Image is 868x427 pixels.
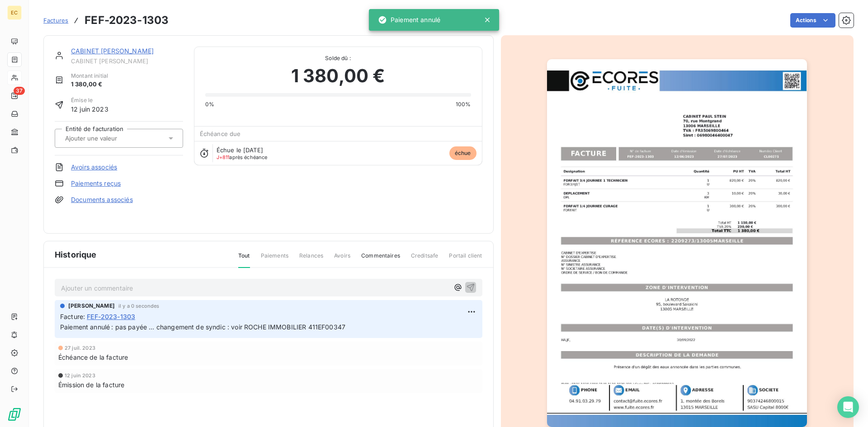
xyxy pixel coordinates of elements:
[217,155,268,160] span: après échéance
[200,130,241,137] span: Échéance due
[65,373,95,378] span: 12 juin 2023
[71,57,183,65] span: CABINET [PERSON_NAME]
[7,5,22,20] div: EC
[790,13,835,28] button: Actions
[43,17,68,24] span: Factures
[71,195,133,204] a: Documents associés
[60,323,345,331] span: Paiement annulé : pas payée ... changement de syndic : voir ROCHE IMMOBILIER 411EF00347
[71,80,108,89] span: 1 380,00 €
[449,252,482,267] span: Portail client
[58,380,124,389] span: Émission de la facture
[71,47,154,55] a: CABINET [PERSON_NAME]
[71,72,108,80] span: Montant initial
[334,252,350,267] span: Avoirs
[217,146,263,154] span: Échue le [DATE]
[14,87,25,95] span: 37
[43,16,68,25] a: Factures
[299,252,323,267] span: Relances
[217,154,230,160] span: J+811
[118,303,160,309] span: il y a 0 secondes
[361,252,400,267] span: Commentaires
[65,345,95,351] span: 27 juil. 2023
[55,249,97,261] span: Historique
[64,134,155,142] input: Ajouter une valeur
[205,100,214,108] span: 0%
[261,252,288,267] span: Paiements
[71,96,108,104] span: Émise le
[7,407,22,422] img: Logo LeanPay
[547,59,807,427] img: invoice_thumbnail
[205,54,471,62] span: Solde dû :
[87,312,135,321] span: FEF-2023-1303
[85,12,169,28] h3: FEF-2023-1303
[71,179,121,188] a: Paiements reçus
[837,396,859,418] div: Open Intercom Messenger
[58,352,128,362] span: Échéance de la facture
[71,163,117,172] a: Avoirs associés
[378,12,440,28] div: Paiement annulé
[291,62,385,89] span: 1 380,00 €
[71,104,108,114] span: 12 juin 2023
[68,302,115,310] span: [PERSON_NAME]
[60,312,85,321] span: Facture :
[449,146,476,160] span: échue
[238,252,250,268] span: Tout
[456,100,471,108] span: 100%
[411,252,439,267] span: Creditsafe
